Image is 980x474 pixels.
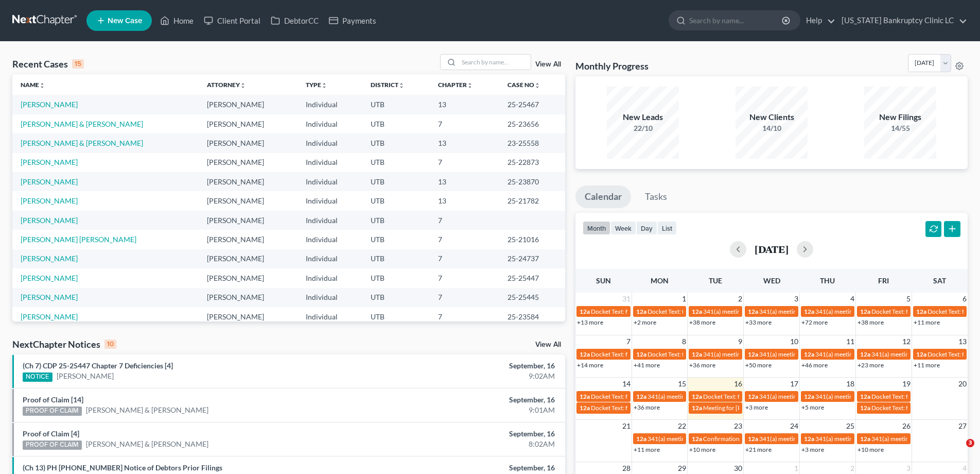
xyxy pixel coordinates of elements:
[945,439,970,464] iframe: Intercom live chat
[580,350,590,358] span: 12a
[362,114,430,133] td: UTB
[297,211,362,230] td: Individual
[297,153,362,172] td: Individual
[507,81,540,89] a: Case Nounfold_more
[21,120,143,128] a: [PERSON_NAME] & [PERSON_NAME]
[607,111,679,123] div: New Leads
[499,268,566,287] td: 25-25447
[636,308,646,315] span: 12a
[845,335,855,348] span: 11
[801,11,835,30] a: Help
[916,308,926,315] span: 12a
[199,307,297,326] td: [PERSON_NAME]
[499,307,566,326] td: 25-23584
[499,114,566,133] td: 25-23656
[860,308,870,315] span: 12a
[23,441,82,450] div: PROOF OF CLAIM
[748,435,758,443] span: 12a
[384,405,555,415] div: 9:01AM
[804,435,814,443] span: 12a
[23,407,82,416] div: PROOF OF CLAIM
[815,350,969,358] span: 341(a) meeting for [PERSON_NAME] & [PERSON_NAME]
[104,340,116,349] div: 10
[362,153,430,172] td: UTB
[692,308,702,315] span: 12a
[878,276,889,285] span: Fri
[845,420,855,432] span: 25
[871,404,964,412] span: Docket Text: for [PERSON_NAME]
[430,249,499,268] td: 7
[733,420,743,432] span: 23
[575,185,631,208] a: Calendar
[21,177,78,186] a: [PERSON_NAME]
[957,420,968,432] span: 27
[849,293,855,305] span: 4
[57,371,114,381] a: [PERSON_NAME]
[23,395,83,404] a: Proof of Claim [14]
[966,439,974,447] span: 3
[384,463,555,473] div: September, 16
[362,172,430,191] td: UTB
[789,378,799,390] span: 17
[580,404,590,412] span: 12a
[21,139,143,147] a: [PERSON_NAME] & [PERSON_NAME]
[647,350,794,358] span: Docket Text: for [PERSON_NAME] & [PERSON_NAME]
[636,435,646,443] span: 12a
[748,350,758,358] span: 12a
[745,318,772,326] a: +33 more
[815,308,964,315] span: 341(a) meeting for [PERSON_NAME] [PERSON_NAME]
[703,393,795,400] span: Docket Text: for [PERSON_NAME]
[398,82,405,89] i: unfold_more
[535,341,561,348] a: View All
[905,293,912,305] span: 5
[362,307,430,326] td: UTB
[384,439,555,449] div: 8:02AM
[793,293,799,305] span: 3
[789,420,799,432] span: 24
[789,335,799,348] span: 10
[736,123,808,133] div: 14/10
[804,350,814,358] span: 12a
[108,17,142,25] span: New Case
[634,361,660,369] a: +41 more
[199,288,297,307] td: [PERSON_NAME]
[297,230,362,249] td: Individual
[580,308,590,315] span: 12a
[634,403,660,411] a: +36 more
[901,420,912,432] span: 26
[591,350,683,358] span: Docket Text: for [PERSON_NAME]
[362,133,430,153] td: UTB
[199,11,266,30] a: Client Portal
[745,403,768,411] a: +3 more
[647,435,747,443] span: 341(a) meeting for [PERSON_NAME]
[689,318,715,326] a: +38 more
[199,230,297,249] td: [PERSON_NAME]
[591,393,738,400] span: Docket Text: for [PERSON_NAME] & [PERSON_NAME]
[689,446,715,453] a: +10 more
[499,133,566,153] td: 23-25558
[801,446,824,453] a: +3 more
[703,435,820,443] span: Confirmation hearing for [PERSON_NAME]
[591,404,787,412] span: Docket Text: for [PERSON_NAME] & [PERSON_NAME] [PERSON_NAME]
[459,55,531,70] input: Search by name...
[499,95,566,114] td: 25-25467
[199,211,297,230] td: [PERSON_NAME]
[362,288,430,307] td: UTB
[21,81,45,89] a: Nameunfold_more
[681,293,687,305] span: 1
[748,393,758,400] span: 12a
[297,288,362,307] td: Individual
[199,268,297,287] td: [PERSON_NAME]
[199,95,297,114] td: [PERSON_NAME]
[692,435,702,443] span: 12a
[580,393,590,400] span: 12a
[677,378,687,390] span: 15
[362,191,430,210] td: UTB
[266,11,324,30] a: DebtorCC
[362,211,430,230] td: UTB
[901,378,912,390] span: 19
[820,276,835,285] span: Thu
[647,393,747,400] span: 341(a) meeting for [PERSON_NAME]
[499,172,566,191] td: 25-23870
[23,463,222,472] a: (Ch 13) PH [PHONE_NUMBER] Notice of Debtors Prior Filings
